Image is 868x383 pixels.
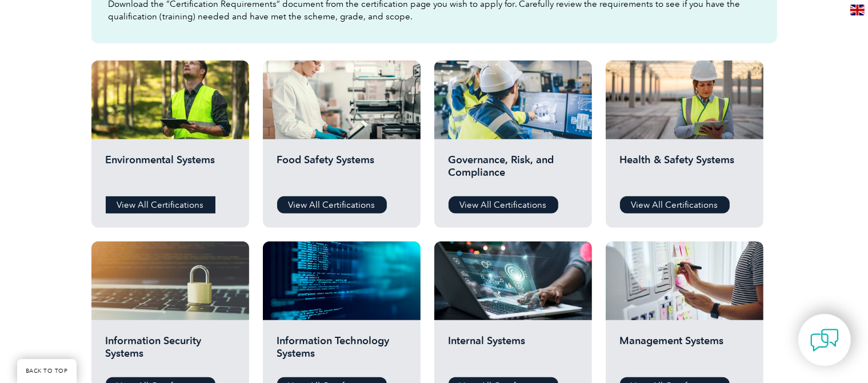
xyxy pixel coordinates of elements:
[449,334,578,369] h2: Internal Systems
[850,5,865,15] img: en
[449,154,578,188] h2: Governance, Risk, and Compliance
[106,196,215,213] a: View All Certifications
[277,334,406,369] h2: Information Technology Systems
[17,359,77,383] a: BACK TO TOP
[449,196,558,213] a: View All Certifications
[106,334,235,369] h2: Information Security Systems
[277,154,406,188] h2: Food Safety Systems
[106,154,235,188] h2: Environmental Systems
[277,196,387,213] a: View All Certifications
[620,154,749,188] h2: Health & Safety Systems
[620,334,749,369] h2: Management Systems
[810,326,839,354] img: contact-chat.png
[620,196,730,213] a: View All Certifications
